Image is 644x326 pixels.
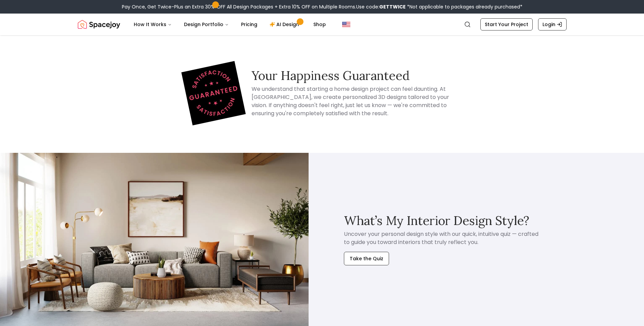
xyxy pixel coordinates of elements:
b: GETTWICE [379,3,406,10]
a: Spacejoy [78,18,120,31]
div: Pay Once, Get Twice-Plus an Extra 30% OFF All Design Packages + Extra 10% OFF on Multiple Rooms. [122,3,522,10]
button: Design Portfolio [179,18,234,31]
h3: Your Happiness Guaranteed [252,69,458,82]
span: *Not applicable to packages already purchased* [406,3,522,10]
span: Use code: [356,3,406,10]
button: How It Works [128,18,177,31]
h3: What’s My Interior Design Style? [344,214,529,227]
p: Uncover your personal design style with our quick, intuitive quiz — crafted to guide you toward i... [344,230,539,246]
a: Login [538,18,567,30]
img: Spacejoy Logo [78,18,120,31]
a: AI Design [264,18,307,31]
nav: Main [128,18,331,31]
nav: Global [78,14,567,35]
div: Happiness Guarantee Information [170,66,474,120]
img: Spacejoy logo representing our Happiness Guaranteed promise [181,61,246,125]
a: Pricing [236,18,263,31]
a: Take the Quiz [344,246,389,265]
img: United States [342,20,350,28]
a: Shop [308,18,331,31]
a: Start Your Project [480,18,533,30]
h4: We understand that starting a home design project can feel daunting. At [GEOGRAPHIC_DATA], we cre... [252,85,458,118]
button: Take the Quiz [344,252,389,265]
